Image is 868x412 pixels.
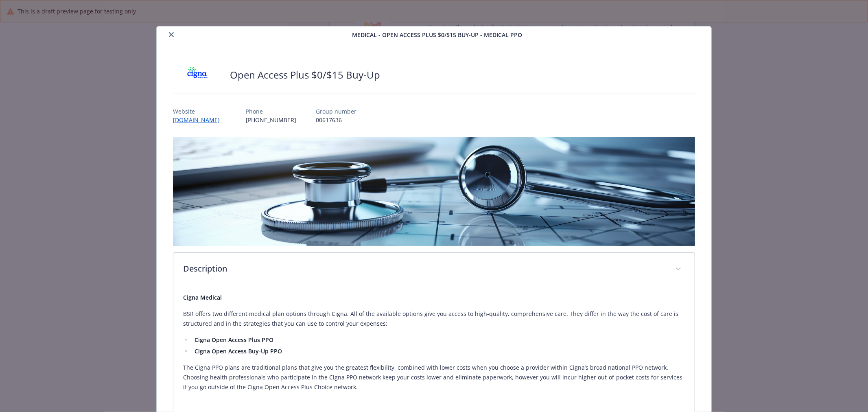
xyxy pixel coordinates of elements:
p: [PHONE_NUMBER] [246,116,296,124]
p: Phone [246,107,296,116]
h2: Open Access Plus $0/$15 Buy-Up [230,68,380,82]
strong: Cigna Open Access Plus PPO [195,336,273,344]
div: Description [173,253,695,286]
p: 00617636 [316,116,356,124]
p: Website [173,107,226,116]
img: CIGNA [173,63,222,87]
p: Description [183,263,665,275]
strong: Cigna Medical [183,294,222,301]
strong: Cigna Open Access Buy-Up PPO [195,347,282,355]
span: Medical - Open Access Plus $0/$15 Buy-Up - Medical PPO [352,31,523,39]
button: close [166,30,176,39]
img: banner [173,137,695,246]
p: Group number [316,107,356,116]
p: BSR offers two different medical plan options through Cigna. All of the available options give yo... [183,309,685,329]
a: [DOMAIN_NAME] [173,116,226,124]
p: The Cigna PPO plans are traditional plans that give you the greatest flexibility, combined with l... [183,363,685,392]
